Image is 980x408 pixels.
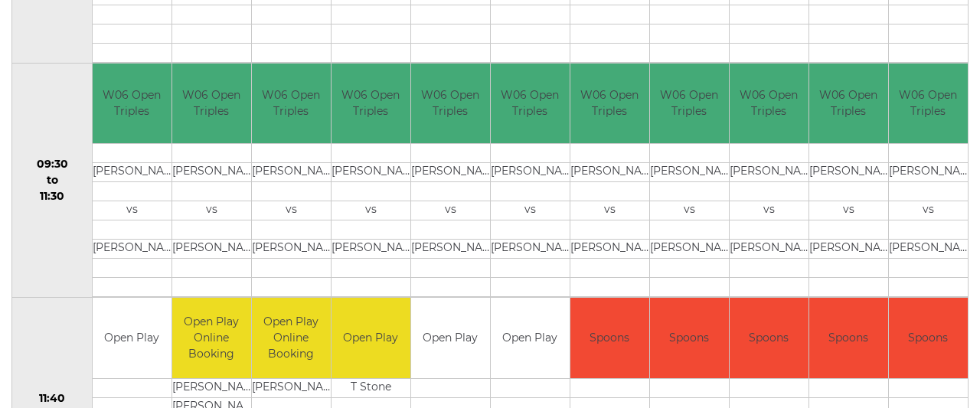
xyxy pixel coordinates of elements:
td: W06 Open Triples [411,64,490,144]
td: Spoons [650,298,729,378]
td: Spoons [730,298,808,378]
td: W06 Open Triples [730,64,808,144]
td: T Stone [332,378,410,397]
td: [PERSON_NAME] [411,163,490,182]
td: 09:30 to 11:30 [12,63,93,298]
td: vs [491,201,570,220]
td: [PERSON_NAME] [172,378,251,397]
td: W06 Open Triples [809,64,888,144]
td: [PERSON_NAME] [730,240,808,259]
td: [PERSON_NAME] [252,240,331,259]
td: vs [172,201,251,220]
td: [PERSON_NAME] [491,240,570,259]
td: Spoons [889,298,968,378]
td: [PERSON_NAME] [650,240,729,259]
td: vs [889,201,968,220]
td: [PERSON_NAME] [252,378,331,397]
td: [PERSON_NAME] [650,163,729,182]
td: [PERSON_NAME] [411,240,490,259]
td: W06 Open Triples [570,64,649,144]
td: W06 Open Triples [93,64,171,144]
td: vs [93,201,171,220]
td: vs [570,201,649,220]
td: [PERSON_NAME] [332,240,410,259]
td: [PERSON_NAME] [172,240,251,259]
td: [PERSON_NAME] [809,240,888,259]
td: W06 Open Triples [650,64,729,144]
td: Spoons [570,298,649,378]
td: W06 Open Triples [172,64,251,144]
td: [PERSON_NAME] [570,163,649,182]
td: [PERSON_NAME] [172,163,251,182]
td: vs [411,201,490,220]
td: vs [332,201,410,220]
td: vs [809,201,888,220]
td: Open Play [411,298,490,378]
td: [PERSON_NAME] [730,163,808,182]
td: vs [252,201,331,220]
td: [PERSON_NAME] [93,240,171,259]
td: [PERSON_NAME] [809,163,888,182]
td: [PERSON_NAME] [332,163,410,182]
td: Open Play Online Booking [252,298,331,378]
td: [PERSON_NAME] [889,240,968,259]
td: [PERSON_NAME] [570,240,649,259]
td: W06 Open Triples [491,64,570,144]
td: W06 Open Triples [252,64,331,144]
td: Open Play Online Booking [172,298,251,378]
td: W06 Open Triples [889,64,968,144]
td: [PERSON_NAME] [889,163,968,182]
td: [PERSON_NAME] [252,163,331,182]
td: [PERSON_NAME] [491,163,570,182]
td: vs [730,201,808,220]
td: Open Play [93,298,171,378]
td: W06 Open Triples [332,64,410,144]
td: Open Play [491,298,570,378]
td: Open Play [332,298,410,378]
td: Spoons [809,298,888,378]
td: [PERSON_NAME] [93,163,171,182]
td: vs [650,201,729,220]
